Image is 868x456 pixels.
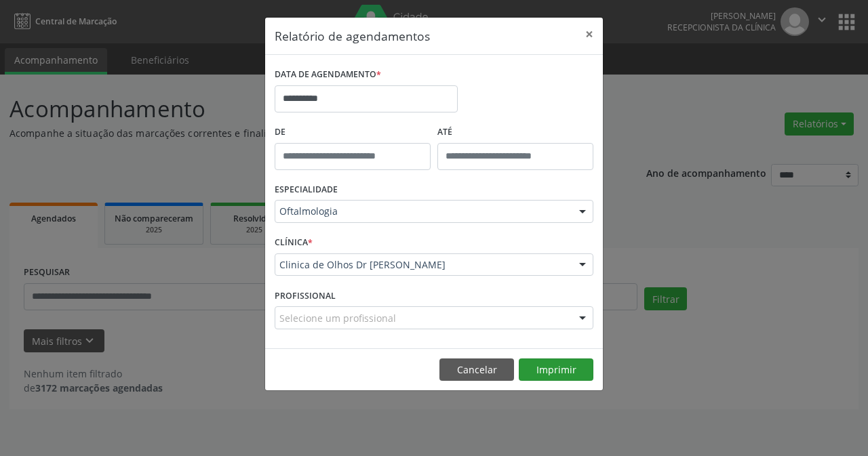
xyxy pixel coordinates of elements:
button: Cancelar [439,358,514,381]
h5: Relatório de agendamentos [275,27,430,45]
button: Imprimir [519,358,593,381]
label: DATA DE AGENDAMENTO [275,64,381,85]
label: ATÉ [437,122,593,143]
span: Clinica de Olhos Dr [PERSON_NAME] [279,258,566,272]
label: ESPECIALIDADE [275,180,338,201]
span: Selecione um profissional [279,311,396,325]
label: De [275,122,431,143]
label: CLÍNICA [275,232,313,253]
span: Oftalmologia [279,205,566,218]
label: PROFISSIONAL [275,285,336,306]
button: Close [576,18,603,51]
